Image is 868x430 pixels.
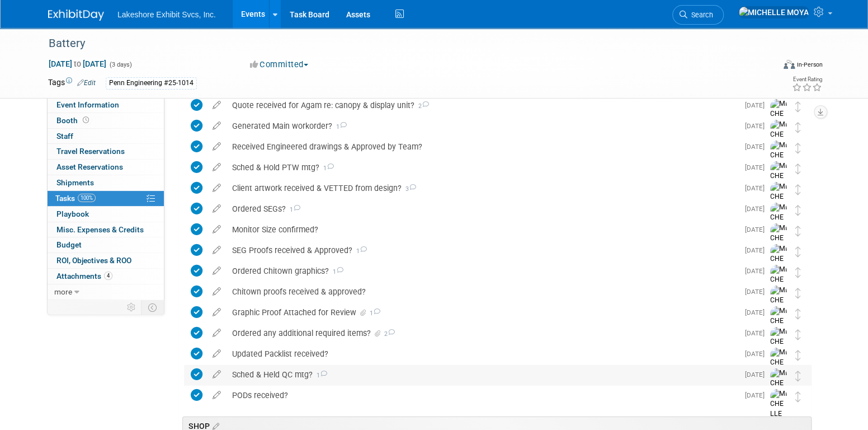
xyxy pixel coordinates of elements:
[122,300,141,315] td: Personalize Event Tab Strip
[48,10,104,21] img: ExhibitDay
[770,161,787,211] img: MICHELLE MOYA
[246,59,313,71] button: Committed
[45,34,757,54] div: Battery
[227,220,738,239] div: Monitor Size confirmed?
[227,344,738,363] div: Updated Packlist received?
[227,282,738,301] div: Chitown proofs received & approved?
[745,184,770,192] span: [DATE]
[207,204,227,214] a: edit
[207,100,227,110] a: edit
[227,386,738,405] div: PODs received?
[54,287,72,296] span: more
[745,122,770,130] span: [DATE]
[56,209,89,218] span: Playbook
[108,61,132,68] span: (3 days)
[56,225,144,234] span: Misc. Expenses & Credits
[227,241,738,260] div: SEG Proofs received & Approved?
[207,307,227,317] a: edit
[795,267,801,278] i: Move task
[795,350,801,361] i: Move task
[48,222,164,237] a: Misc. Expenses & Credits
[745,371,770,378] span: [DATE]
[227,96,738,115] div: Quote received for Agam re: canopy & display unit?
[329,268,343,275] span: 1
[207,390,227,400] a: edit
[48,253,164,268] a: ROI, Objectives & ROO
[795,329,801,340] i: Move task
[368,310,380,317] span: 1
[48,284,164,300] a: more
[227,365,738,384] div: Sched & Held QC mtg?
[796,60,823,69] div: In-Person
[81,116,91,124] span: Booth not reserved yet
[56,256,131,265] span: ROI, Objectives & ROO
[227,179,738,198] div: Client artwork received & VETTED from design?
[48,97,164,113] a: Event Information
[48,129,164,144] a: Staff
[78,194,96,202] span: 100%
[738,6,809,18] img: MICHELLE MOYA
[72,59,83,68] span: to
[795,184,801,195] i: Move task
[48,175,164,190] a: Shipments
[227,158,738,177] div: Sched & Hold PTW mtg?
[48,77,96,90] td: Tags
[48,237,164,253] a: Budget
[56,178,94,187] span: Shipments
[332,123,347,130] span: 1
[56,116,91,125] span: Booth
[745,101,770,109] span: [DATE]
[319,165,334,172] span: 1
[770,348,787,397] img: MICHELLE MOYA
[770,306,787,356] img: MICHELLE MOYA
[207,349,227,359] a: edit
[745,226,770,233] span: [DATE]
[207,142,227,152] a: edit
[56,272,112,281] span: Attachments
[770,182,787,231] img: MICHELLE MOYA
[383,330,395,338] span: 2
[745,391,770,399] span: [DATE]
[784,60,795,69] img: Format-Inperson.png
[770,286,787,335] img: MICHELLE MOYA
[745,329,770,337] span: [DATE]
[117,10,216,19] span: Lakeshore Exhibit Svcs, Inc.
[207,266,227,276] a: edit
[795,391,801,402] i: Move task
[56,147,125,156] span: Travel Reservations
[227,137,738,156] div: Received Engineered drawings & Approved by Team?
[56,240,82,249] span: Budget
[795,371,801,381] i: Move task
[414,102,429,110] span: 2
[56,162,123,171] span: Asset Reservations
[795,143,801,153] i: Move task
[104,272,112,280] span: 4
[745,309,770,316] span: [DATE]
[48,191,164,206] a: Tasks100%
[745,205,770,213] span: [DATE]
[770,223,787,273] img: MICHELLE MOYA
[770,265,787,314] img: MICHELLE MOYA
[795,122,801,133] i: Move task
[745,267,770,275] span: [DATE]
[402,185,416,193] span: 3
[286,206,300,213] span: 1
[48,144,164,159] a: Travel Reservations
[48,113,164,128] a: Booth
[48,207,164,222] a: Playbook
[227,261,738,281] div: Ordered Chitown graphics?
[770,203,787,252] img: MICHELLE MOYA
[792,77,822,82] div: Event Rating
[48,59,107,69] span: [DATE] [DATE]
[141,300,164,315] td: Toggle Event Tabs
[48,160,164,175] a: Asset Reservations
[227,116,738,135] div: Generated Main workorder?
[770,368,787,418] img: MICHELLE MOYA
[795,226,801,236] i: Move task
[770,327,787,376] img: MICHELLE MOYA
[795,309,801,319] i: Move task
[207,328,227,338] a: edit
[672,5,724,25] a: Search
[227,324,738,343] div: Ordered any additional required items?
[207,121,227,131] a: edit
